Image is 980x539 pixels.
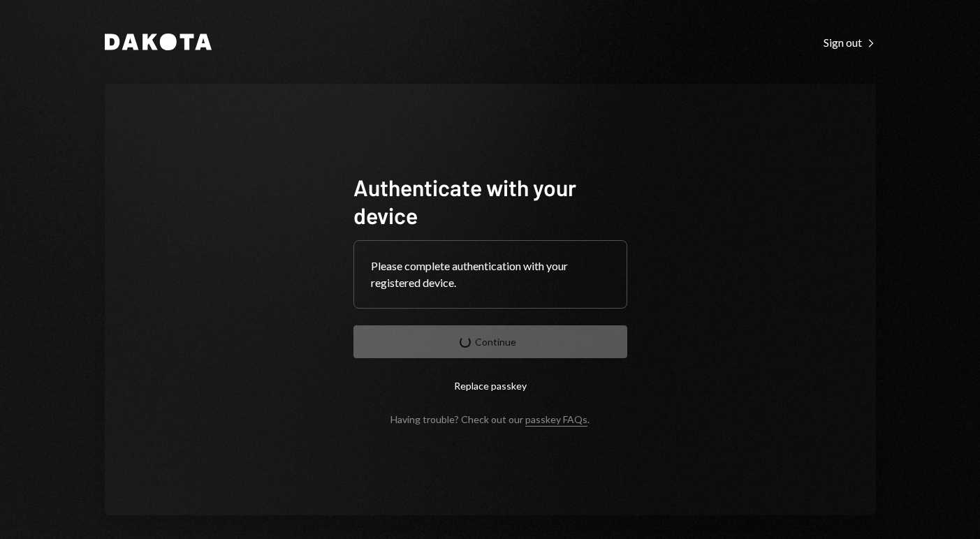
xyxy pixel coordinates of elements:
a: passkey FAQs [525,413,587,427]
div: Sign out [824,36,876,50]
div: Please complete authentication with your registered device. [371,258,610,291]
a: Sign out [824,34,876,50]
h1: Authenticate with your device [353,173,627,229]
div: Having trouble? Check out our . [390,413,590,425]
button: Replace passkey [353,369,627,402]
